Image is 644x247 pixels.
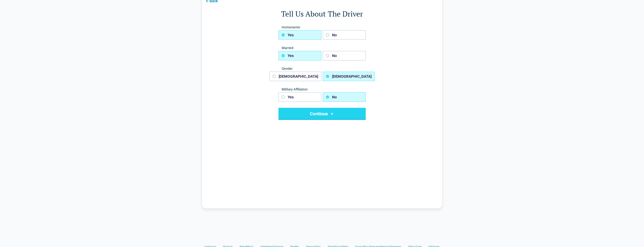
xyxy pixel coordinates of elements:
button: No [323,30,366,40]
span: Homeowner [278,25,366,30]
button: Continue [278,108,366,120]
button: [DEMOGRAPHIC_DATA] [269,72,321,81]
span: Military Affiliation [278,87,366,92]
button: No [323,51,366,60]
h1: Tell Us About The Driver [217,8,427,19]
button: Yes [278,51,321,60]
button: [DEMOGRAPHIC_DATA] [323,72,375,81]
span: Gender [278,66,366,71]
button: Yes [278,92,321,102]
button: Yes [278,30,321,40]
span: Married [278,46,366,50]
button: No [323,92,366,102]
